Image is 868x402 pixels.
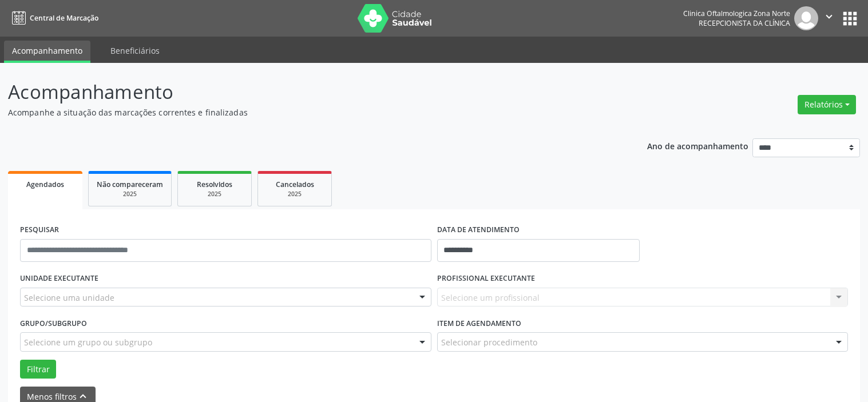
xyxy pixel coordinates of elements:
a: Beneficiários [102,41,168,61]
button: Relatórios [798,95,856,114]
img: img [794,6,818,30]
label: Grupo/Subgrupo [20,315,87,332]
div: 2025 [97,190,163,198]
a: Acompanhamento [4,41,90,63]
button: apps [840,9,860,29]
span: Agendados [26,180,64,189]
div: 2025 [186,190,243,198]
span: Resolvidos [197,180,232,189]
label: UNIDADE EXECUTANTE [20,270,98,288]
span: Selecionar procedimento [441,336,537,348]
p: Acompanhe a situação das marcações correntes e finalizadas [8,106,604,118]
span: Recepcionista da clínica [699,18,790,28]
div: Clinica Oftalmologica Zona Norte [683,9,790,18]
label: DATA DE ATENDIMENTO [437,221,520,239]
p: Ano de acompanhamento [647,138,748,153]
a: Central de Marcação [8,9,98,27]
span: Selecione um grupo ou subgrupo [24,336,152,348]
div: 2025 [266,190,323,198]
button:  [818,6,840,30]
span: Não compareceram [97,180,163,189]
span: Cancelados [276,180,314,189]
label: Item de agendamento [437,315,521,332]
button: Filtrar [20,360,56,379]
label: PROFISSIONAL EXECUTANTE [437,270,535,288]
span: Central de Marcação [30,13,98,23]
i:  [823,10,835,23]
span: Selecione uma unidade [24,292,114,304]
p: Acompanhamento [8,78,604,106]
label: PESQUISAR [20,221,59,239]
